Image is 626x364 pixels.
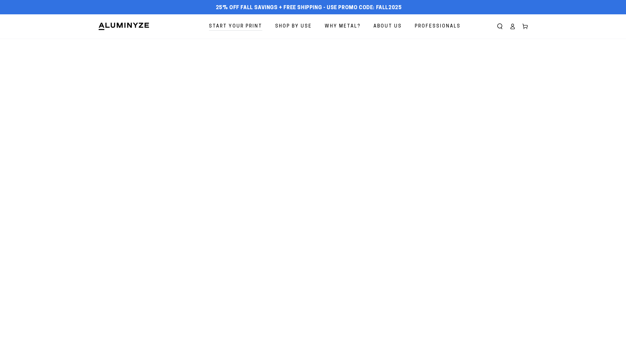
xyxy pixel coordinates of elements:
[373,22,402,31] span: About Us
[275,22,312,31] span: Shop By Use
[325,22,361,31] span: Why Metal?
[271,19,316,34] a: Shop By Use
[369,19,406,34] a: About Us
[320,19,365,34] a: Why Metal?
[410,19,465,34] a: Professionals
[216,5,402,11] span: 25% off FALL Savings + Free Shipping - Use Promo Code: FALL2025
[415,22,461,31] span: Professionals
[209,22,262,31] span: Start Your Print
[98,22,150,31] img: Aluminyze
[205,19,267,34] a: Start Your Print
[494,20,506,33] summary: Search our site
